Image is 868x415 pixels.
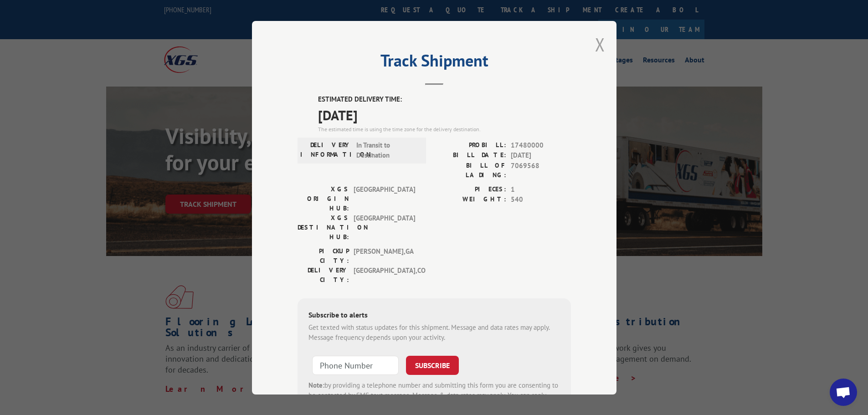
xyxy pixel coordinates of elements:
[595,32,605,56] button: Close modal
[298,213,349,241] label: XGS DESTINATION HUB:
[434,150,506,161] label: BILL DATE:
[511,195,571,205] span: 540
[298,246,349,265] label: PICKUP CITY:
[354,246,415,265] span: [PERSON_NAME] , GA
[511,150,571,161] span: [DATE]
[308,309,560,322] div: Subscribe to alerts
[312,355,399,374] input: Phone Number
[354,213,415,241] span: [GEOGRAPHIC_DATA]
[298,54,571,72] h2: Track Shipment
[318,104,571,125] span: [DATE]
[434,195,506,205] label: WEIGHT:
[434,184,506,195] label: PIECES:
[354,265,415,284] span: [GEOGRAPHIC_DATA] , CO
[511,160,571,179] span: 7069568
[511,184,571,195] span: 1
[406,355,459,374] button: SUBSCRIBE
[308,380,560,411] div: by providing a telephone number and submitting this form you are consenting to be contacted by SM...
[354,184,415,213] span: [GEOGRAPHIC_DATA]
[298,265,349,284] label: DELIVERY CITY:
[318,125,571,133] div: The estimated time is using the time zone for the delivery destination.
[300,140,352,160] label: DELIVERY INFORMATION:
[434,160,506,179] label: BILL OF LADING:
[356,140,418,160] span: In Transit to Destination
[830,379,857,406] div: Open chat
[298,184,349,213] label: XGS ORIGIN HUB:
[434,140,506,150] label: PROBILL:
[318,94,571,105] label: ESTIMATED DELIVERY TIME:
[511,140,571,150] span: 17480000
[308,380,324,389] strong: Note:
[308,322,560,343] div: Get texted with status updates for this shipment. Message and data rates may apply. Message frequ...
